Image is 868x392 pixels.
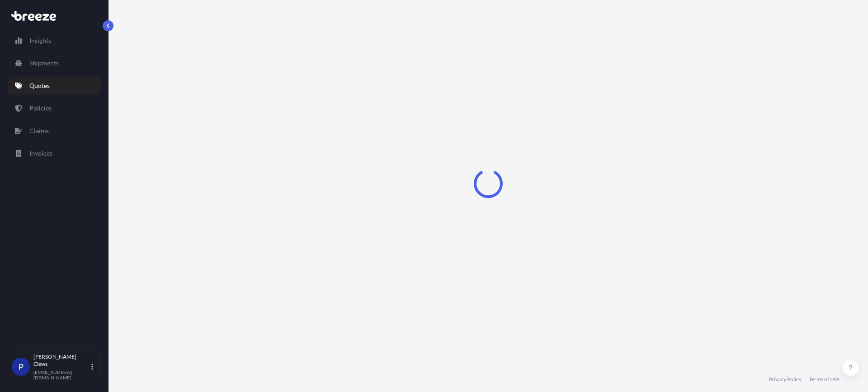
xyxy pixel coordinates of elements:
[29,59,59,68] p: Shipments
[8,77,101,95] a: Quotes
[29,104,52,113] p: Policies
[8,144,101,162] a: Invoices
[29,36,51,45] p: Insights
[8,32,101,50] a: Insights
[8,122,101,140] a: Claims
[33,353,90,368] p: [PERSON_NAME] Clews
[809,376,839,383] a: Terms of Use
[29,81,50,90] p: Quotes
[19,362,24,371] span: P
[29,126,49,135] p: Claims
[33,369,90,380] p: [EMAIL_ADDRESS][DOMAIN_NAME]
[8,99,101,117] a: Policies
[769,376,802,383] a: Privacy Policy
[29,149,52,158] p: Invoices
[8,54,101,72] a: Shipments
